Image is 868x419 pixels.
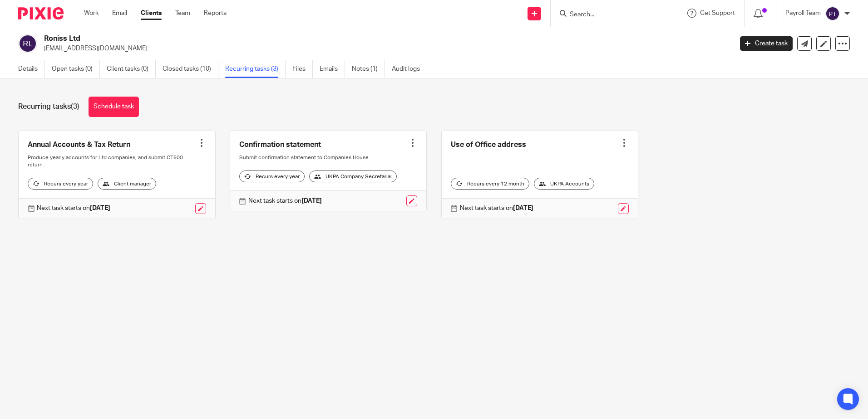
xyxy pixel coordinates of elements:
p: Next task starts on [248,196,322,205]
a: Clients [141,9,162,18]
strong: [DATE] [301,198,322,204]
a: Schedule task [89,97,139,117]
a: Audit logs [392,60,427,78]
a: Work [84,9,99,18]
strong: [DATE] [513,205,533,211]
a: Team [175,9,190,18]
div: UKPA Accounts [534,178,594,190]
a: Open tasks (0) [52,60,100,78]
a: Reports [204,9,227,18]
p: Next task starts on [460,204,533,213]
h2: Roniss Ltd [44,34,590,44]
div: Recurs every 12 month [451,178,529,190]
img: svg%3E [825,6,840,21]
a: Details [18,60,45,78]
p: Payroll Team [785,9,821,18]
a: Email [112,9,127,18]
a: Client tasks (0) [107,60,156,78]
div: Recurs every year [28,178,93,190]
div: Client manager [98,178,156,190]
span: (3) [71,103,79,110]
p: [EMAIL_ADDRESS][DOMAIN_NAME] [44,44,726,53]
h1: Recurring tasks [18,102,79,112]
a: Recurring tasks (3) [225,60,286,78]
a: Create task [740,36,793,51]
a: Closed tasks (10) [163,60,218,78]
img: Pixie [18,7,64,19]
span: Get Support [700,10,735,16]
div: UKPA Company Secretarial [309,171,397,182]
a: Emails [320,60,345,78]
div: Recurs every year [239,171,305,182]
p: Next task starts on [37,204,110,213]
a: Notes (1) [352,60,385,78]
input: Search [569,11,651,19]
strong: [DATE] [90,205,110,211]
a: Files [292,60,313,78]
img: svg%3E [18,34,37,53]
